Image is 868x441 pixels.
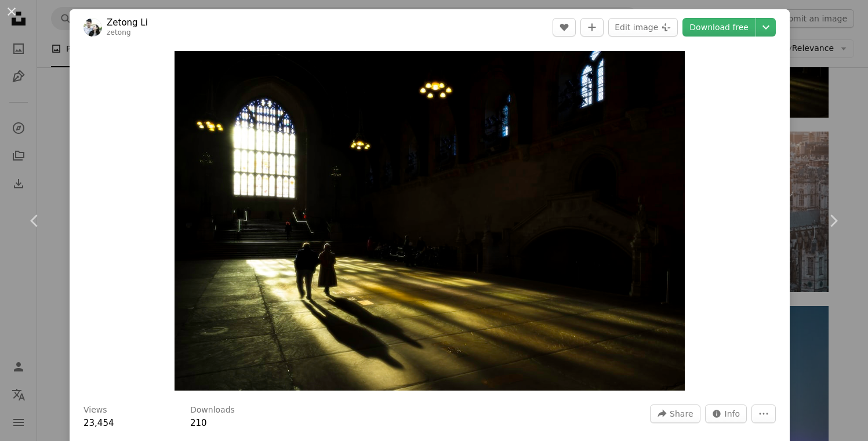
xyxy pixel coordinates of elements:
h3: Downloads [190,404,235,416]
button: Add to Collection [580,18,604,37]
button: Edit image [608,18,678,37]
span: 210 [190,418,207,428]
a: Next [798,165,868,276]
h3: Views [83,404,107,416]
button: Stats about this image [705,404,747,423]
span: Info [725,405,740,422]
a: Download free [682,18,756,37]
button: Share this image [650,404,700,423]
button: Choose download size [756,18,776,37]
button: Like [553,18,576,37]
button: Zoom in on this image [175,51,685,391]
img: a couple of people that are standing in the dark [175,51,685,391]
button: More Actions [751,404,776,423]
img: Go to Zetong Li's profile [83,18,102,37]
span: 23,454 [83,418,114,428]
span: Share [670,405,693,422]
a: Zetong Li [107,17,148,28]
a: zetong [107,28,131,37]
